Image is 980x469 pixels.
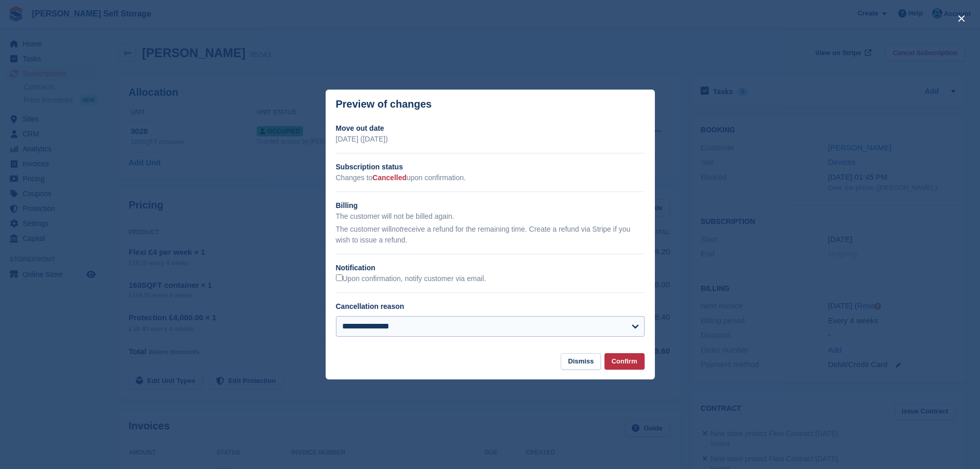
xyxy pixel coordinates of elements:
[336,123,645,134] h2: Move out date
[372,173,406,182] span: Cancelled
[336,134,645,145] p: [DATE] ([DATE])
[336,200,645,211] h2: Billing
[604,353,645,370] button: Confirm
[336,211,645,222] p: The customer will not be billed again.
[953,10,970,27] button: close
[336,274,343,281] input: Upon confirmation, notify customer via email.
[336,302,404,310] label: Cancellation reason
[336,224,645,246] p: The customer will receive a refund for the remaining time. Create a refund via Stripe if you wish...
[336,172,645,183] p: Changes to upon confirmation.
[336,263,645,273] h2: Notification
[391,225,401,233] em: not
[336,274,486,284] label: Upon confirmation, notify customer via email.
[336,162,645,172] h2: Subscription status
[561,353,601,370] button: Dismiss
[336,98,432,110] p: Preview of changes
